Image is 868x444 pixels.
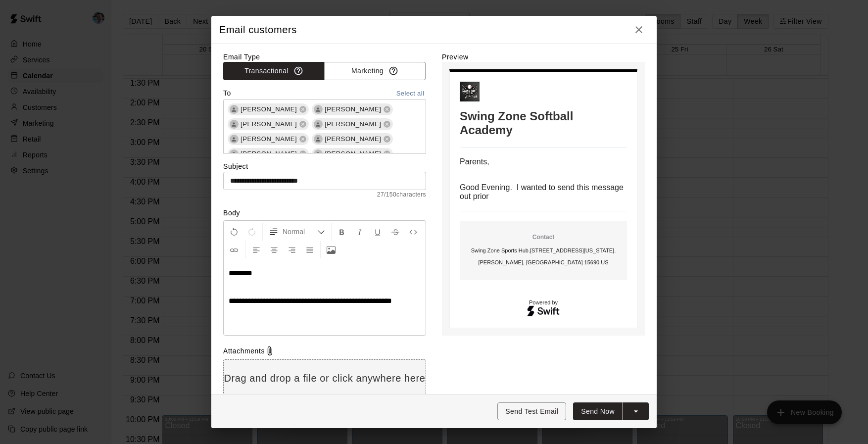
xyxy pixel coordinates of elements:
[405,223,422,241] button: Insert Code
[223,62,325,80] button: Transactional
[321,104,385,114] span: [PERSON_NAME]
[230,105,239,114] div: Kim Greene
[464,233,623,242] p: Contact
[323,241,339,258] button: Upload Image
[301,241,318,258] button: Justify Align
[223,88,231,99] label: To
[464,245,623,268] p: Swing Zone Sports Hub . [STREET_ADDRESS][US_STATE]. [PERSON_NAME], [GEOGRAPHIC_DATA] 15690 US
[314,120,323,129] div: Nate Shaffer
[527,304,560,318] img: Swift logo
[369,223,386,241] button: Format Underline
[460,157,489,166] span: Parents,
[230,135,239,144] div: Carl Zukas
[442,52,645,62] label: Preview
[223,208,426,218] label: Body
[284,241,300,258] button: Right Align
[228,148,309,160] div: [PERSON_NAME]
[334,223,350,241] button: Format Bold
[460,300,627,305] p: Powered by
[314,105,323,114] div: Charlie Rogers
[230,149,239,158] div: Chad Kirchartz
[228,133,309,145] div: [PERSON_NAME]
[460,183,626,200] span: Good Evening. I wanted to send this message out prior
[312,133,393,145] div: [PERSON_NAME]
[226,241,242,258] button: Insert Link
[237,134,301,144] span: [PERSON_NAME]
[219,23,297,37] h5: Email customers
[265,223,329,241] button: Formatting Options
[223,190,426,200] span: 27 / 150 characters
[237,119,301,129] span: [PERSON_NAME]
[312,118,393,130] div: [PERSON_NAME]
[223,346,426,356] div: Attachments
[248,241,265,258] button: Left Align
[237,104,301,114] span: [PERSON_NAME]
[321,119,385,129] span: [PERSON_NAME]
[573,402,623,421] button: Send Now
[228,118,309,130] div: [PERSON_NAME]
[394,88,426,99] button: Select all
[497,402,566,421] button: Send Test Email
[324,62,426,80] button: Marketing
[243,223,260,241] button: Redo
[312,148,393,160] div: [PERSON_NAME]
[283,227,317,237] span: Normal
[228,103,309,115] div: [PERSON_NAME]
[226,223,242,241] button: Undo
[314,135,323,144] div: Terri Zinchini
[224,372,426,385] p: Drag and drop a file or click anywhere here
[230,120,239,129] div: Chelsea Riemer
[321,149,385,159] span: [PERSON_NAME]
[312,103,393,115] div: [PERSON_NAME]
[314,149,323,158] div: Lauren Lester
[387,223,404,241] button: Format Strikethrough
[460,82,480,101] img: Swing Zone Sports Hub
[237,149,301,159] span: [PERSON_NAME]
[223,161,426,171] label: Subject
[351,223,368,241] button: Format Italics
[460,109,627,137] h1: Swing Zone Softball Academy
[321,134,385,144] span: [PERSON_NAME]
[266,241,283,258] button: Center Align
[573,402,649,421] div: split button
[223,52,426,62] label: Email Type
